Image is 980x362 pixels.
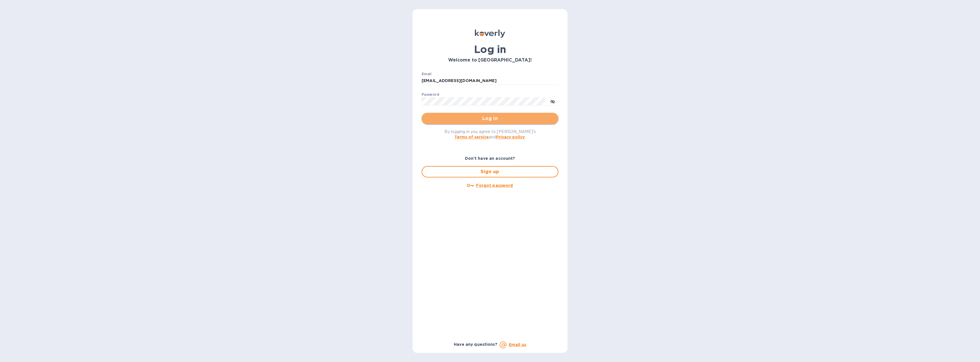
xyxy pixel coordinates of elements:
span: Sign up [427,168,553,175]
label: Password [422,93,439,96]
input: Enter email address [422,77,558,85]
a: Terms of service [454,135,489,139]
u: Forgot password [476,183,513,188]
b: Have any questions? [454,342,497,347]
a: Email us [509,342,526,347]
b: Don't have an account? [465,156,515,161]
button: Sign up [422,166,558,177]
h1: Log in [422,43,558,55]
span: Log in [426,115,554,122]
button: Log in [422,113,558,124]
h3: Welcome to [GEOGRAPHIC_DATA]! [422,58,558,63]
button: toggle password visibility [547,95,558,107]
span: By logging in you agree to [PERSON_NAME]'s and . [444,129,536,139]
label: Email [422,72,432,76]
img: Koverly [475,30,505,38]
a: Privacy policy [496,135,525,139]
